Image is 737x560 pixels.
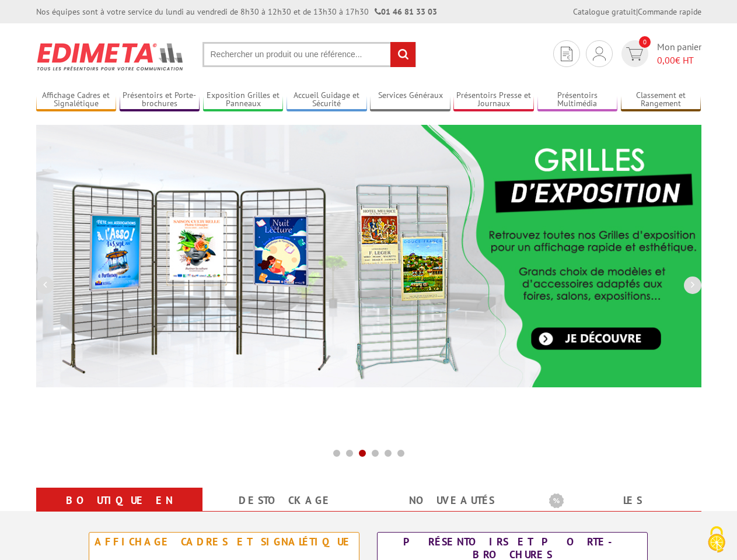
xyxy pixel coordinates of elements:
[702,525,731,554] img: Cookies (fenêtre modale)
[370,90,450,110] a: Services Généraux
[453,90,534,110] a: Présentoirs Presse et Journaux
[390,42,415,67] input: rechercher
[561,47,572,61] img: devis rapide
[202,42,416,67] input: Rechercher un produit ou une référence...
[696,520,737,560] button: Cookies (fenêtre modale)
[287,90,367,110] a: Accueil Guidage et Sécurité
[638,6,701,17] a: Commande rapide
[120,90,200,110] a: Présentoirs et Porte-brochures
[216,490,355,511] a: Destockage
[619,40,701,67] a: devis rapide 0 Mon panier 0,00€ HT
[537,90,618,110] a: Présentoirs Multimédia
[203,90,284,110] a: Exposition Grilles et Panneaux
[657,40,701,67] span: Mon panier
[36,35,185,78] img: Présentoir, panneau, stand - Edimeta - PLV, affichage, mobilier bureau, entreprise
[549,490,687,532] a: Les promotions
[657,54,675,66] span: 0,00
[657,54,701,67] span: € HT
[626,47,643,61] img: devis rapide
[593,47,606,61] img: devis rapide
[375,6,437,17] strong: 01 46 81 33 03
[36,90,117,110] a: Affichage Cadres et Signalétique
[36,6,437,17] div: Nos équipes sont à votre service du lundi au vendredi de 8h30 à 12h30 et de 13h30 à 17h30
[383,490,521,511] a: nouveautés
[573,6,636,17] a: Catalogue gratuit
[573,6,701,17] div: |
[621,90,701,110] a: Classement et Rangement
[639,36,651,48] span: 0
[549,490,695,513] b: Les promotions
